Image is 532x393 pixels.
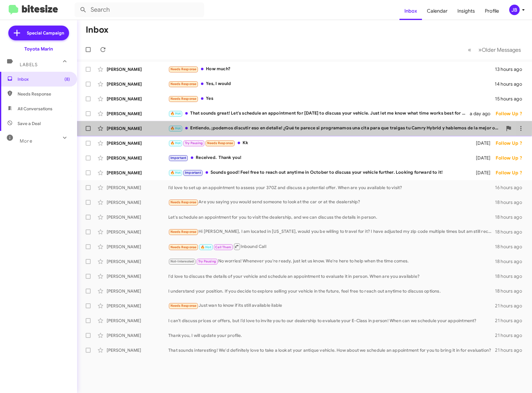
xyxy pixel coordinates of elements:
span: « [468,46,471,54]
div: [PERSON_NAME] [107,96,168,102]
div: How much? [168,66,495,73]
div: Received. Thank you! [168,154,469,161]
span: Not-Interested [170,259,194,263]
div: 15 hours ago [495,96,527,102]
span: Needs Response [18,91,70,97]
a: Calendar [422,2,452,20]
button: JB [504,5,525,15]
span: Save a Deal [18,120,41,127]
span: 🔥 Hot [170,141,181,145]
span: Needs Response [170,245,197,249]
div: [PERSON_NAME] [107,199,168,205]
span: Needs Response [170,304,197,308]
div: Sounds good! Feel free to reach out anytime in October to discuss your vehicle further. Looking f... [168,169,469,176]
span: 🔥 Hot [170,126,181,130]
div: 18 hours ago [495,214,527,220]
div: [PERSON_NAME] [107,125,168,132]
span: Labels [20,62,38,67]
div: [PERSON_NAME] [107,303,168,309]
span: Older Messages [482,47,521,53]
span: » [478,46,482,54]
div: Yes [168,95,495,102]
a: Profile [480,2,504,20]
span: Needs Response [170,200,197,204]
div: Inbound Call [168,243,495,250]
span: (8) [64,76,70,82]
button: Previous [464,43,475,56]
div: [PERSON_NAME] [107,214,168,220]
div: Just wan to know if its still available ilable [168,302,495,309]
span: All Conversations [18,106,52,112]
div: [DATE] [469,155,496,161]
div: 18 hours ago [495,229,527,235]
div: 18 hours ago [495,273,527,279]
div: [PERSON_NAME] [107,66,168,72]
div: Follow Up ? [496,140,527,146]
span: Try Pausing [185,141,203,145]
span: Important [185,171,201,175]
div: Follow Up ? [496,111,527,117]
span: 🔥 Hot [201,245,211,249]
span: Insights [452,2,480,20]
div: [DATE] [469,170,496,176]
div: [PERSON_NAME] [107,288,168,294]
div: I’d love to set up an appointment to assess your 370Z and discuss a potential offer. When are you... [168,184,495,191]
div: Toyota Marin [24,46,53,52]
div: Thank you, I will update your profile. [168,332,495,338]
div: 18 hours ago [495,288,527,294]
div: [PERSON_NAME] [107,273,168,279]
span: Inbox [18,76,70,82]
div: Are you saying you would send someone to look at the car or at the dealership? [168,199,495,206]
div: Follow Up ? [496,155,527,161]
div: [PERSON_NAME] [107,111,168,117]
div: JB [509,5,520,15]
div: [PERSON_NAME] [107,229,168,235]
div: That sounds great! Let's schedule an appointment for [DATE] to discuss your vehicle. Just let me ... [168,110,469,117]
div: 21 hours ago [495,347,527,353]
div: 13 hours ago [495,66,527,72]
div: That sounds interesting! We'd definitely love to take a look at your antique vehicle. How about w... [168,347,495,353]
div: [PERSON_NAME] [107,347,168,353]
div: [PERSON_NAME] [107,184,168,191]
div: 18 hours ago [495,244,527,250]
div: 16 hours ago [495,184,527,191]
a: Inbox [399,2,422,20]
span: Special Campaign [27,30,64,36]
div: [PERSON_NAME] [107,258,168,265]
span: Needs Response [170,97,197,101]
div: I understand your position. If you decide to explore selling your vehicle in the future, feel fre... [168,288,495,294]
span: Try Pausing [198,259,216,263]
div: [PERSON_NAME] [107,170,168,176]
div: 21 hours ago [495,303,527,309]
span: More [20,138,32,144]
div: Follow Up ? [496,170,527,176]
div: [PERSON_NAME] [107,140,168,146]
span: Needs Response [170,82,197,86]
div: Kk [168,140,469,147]
div: 18 hours ago [495,258,527,265]
span: 🔥 Hot [170,171,181,175]
div: [PERSON_NAME] [107,318,168,324]
div: 21 hours ago [495,318,527,324]
div: Let's schedule an appointment for you to visit the dealership, and we can discuss the details in ... [168,214,495,220]
div: [PERSON_NAME] [107,332,168,338]
span: Call Them [215,245,231,249]
span: 🔥 Hot [170,111,181,115]
div: a day ago [469,111,496,117]
a: Special Campaign [8,26,69,40]
div: [PERSON_NAME] [107,81,168,87]
div: 21 hours ago [495,332,527,338]
div: Hi [PERSON_NAME], I am located in [US_STATE], would you be willing to travel for it? I have adjus... [168,228,495,235]
h1: Inbox [86,25,108,35]
span: Needs Response [207,141,233,145]
div: [PERSON_NAME] [107,155,168,161]
div: [PERSON_NAME] [107,244,168,250]
input: Search [75,2,204,17]
nav: Page navigation example [464,43,525,56]
div: [DATE] [469,140,496,146]
div: No worries! Whenever you're ready, just let us know. We're here to help when the time comes. [168,258,495,265]
div: 14 hours ago [495,81,527,87]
